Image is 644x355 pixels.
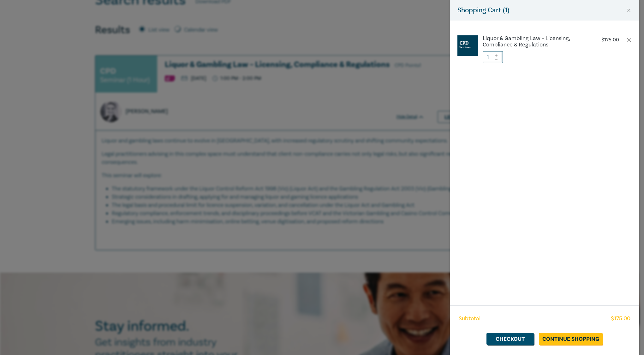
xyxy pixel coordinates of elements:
[601,37,619,43] p: $ 175.00
[483,51,503,63] input: 1
[483,35,587,48] a: Liquor & Gambling Law – Licensing, Compliance & Regulations
[486,333,534,345] a: Checkout
[611,315,630,323] span: $ 175.00
[459,315,480,323] span: Subtotal
[539,333,603,345] a: Continue Shopping
[457,5,509,15] h5: Shopping Cart ( 1 )
[626,8,632,13] button: Close
[457,35,478,56] img: CPD%20Seminar.jpg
